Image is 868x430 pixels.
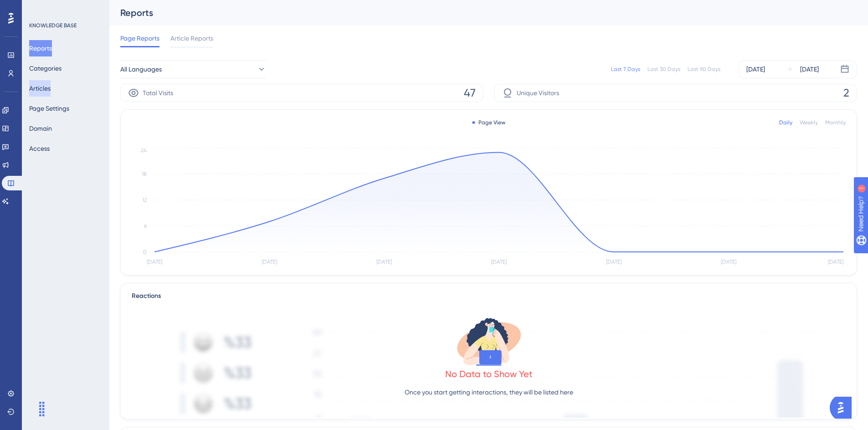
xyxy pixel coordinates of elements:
div: Last 30 Days [647,66,680,73]
tspan: [DATE] [147,259,162,265]
tspan: 12 [142,197,147,203]
button: Domain [29,120,52,137]
button: Categories [29,60,62,77]
tspan: [DATE] [828,259,843,265]
div: Last 90 Days [688,66,720,73]
div: Last 7 Days [611,66,640,73]
span: Unique Visitors [517,87,559,98]
div: Reactions [132,291,846,302]
div: No Data to Show Yet [445,368,533,380]
div: Drag [35,395,49,423]
div: Monthly [825,119,846,126]
span: All Languages [120,64,162,75]
div: Weekly [800,119,818,126]
tspan: 24 [141,147,147,154]
span: Page Reports [120,33,159,44]
button: Articles [29,80,51,97]
tspan: 18 [142,171,147,177]
tspan: [DATE] [606,259,621,265]
div: KNOWLEDGE BASE [29,22,77,29]
tspan: [DATE] [491,259,507,265]
div: Daily [779,119,792,126]
tspan: [DATE] [376,259,392,265]
div: 1 [63,5,66,12]
tspan: 0 [143,249,147,255]
p: Once you start getting interactions, they will be listed here [405,387,573,398]
div: Page View [472,119,505,126]
span: Total Visits [143,87,173,98]
div: [DATE] [746,64,765,75]
button: Page Settings [29,100,69,117]
tspan: [DATE] [721,259,736,265]
tspan: 6 [144,223,147,229]
span: Article Reports [170,33,213,44]
span: Need Help? [21,2,57,13]
iframe: UserGuiding AI Assistant Launcher [830,394,857,421]
button: Access [29,140,50,157]
span: 2 [843,86,849,100]
tspan: [DATE] [262,259,277,265]
div: [DATE] [800,64,819,75]
span: 47 [464,86,476,100]
button: All Languages [120,60,266,78]
div: Reports [120,6,834,19]
button: Reports [29,40,52,56]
